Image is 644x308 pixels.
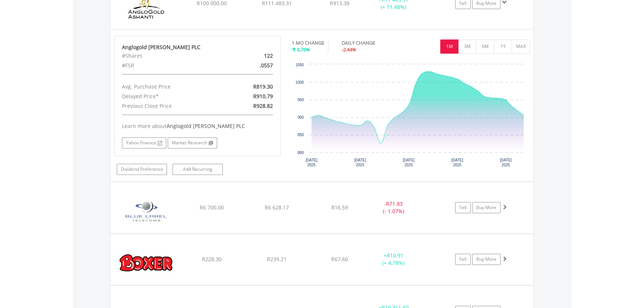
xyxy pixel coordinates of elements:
a: Buy More [472,254,500,265]
text: [DATE] 2025 [354,158,366,167]
a: Add Recurring [173,164,223,175]
button: 1M [440,39,458,54]
span: 0.76% [297,46,310,53]
div: DAILY CHANGE [342,39,401,46]
div: 1 MO CHANGE [292,39,324,46]
button: 3M [458,39,476,54]
div: Avg. Purchase Price [116,82,225,92]
text: 850 [298,133,304,137]
a: Buy More [472,202,500,213]
a: Yahoo Finance [122,137,166,148]
a: Market Research [168,137,217,148]
span: R239.21 [267,256,287,263]
img: EQU.ZA.BOX.png [114,243,178,283]
span: R6 628.17 [265,204,289,211]
span: R67.60 [331,256,348,263]
div: Previous Close Price [116,101,225,111]
span: R10.91 [387,252,403,259]
span: Anglogold [PERSON_NAME] PLC [167,122,245,129]
text: [DATE] 2025 [500,158,512,167]
button: 6M [476,39,494,54]
text: [DATE] 2025 [403,158,415,167]
a: Dividend Preference [117,164,167,175]
div: 122 [225,51,278,61]
div: Chart. Highcharts interactive chart. [292,61,530,172]
text: 1050 [296,63,304,67]
span: R228.30 [202,256,221,263]
svg: Interactive chart [292,61,529,172]
div: #Shares [116,51,225,61]
span: R910.79 [253,93,273,100]
span: R16.59 [331,204,348,211]
div: Anglogold [PERSON_NAME] PLC [122,44,273,51]
text: 900 [298,115,304,119]
span: R819.30 [253,83,273,90]
div: .0557 [225,61,278,70]
text: 950 [298,98,304,102]
text: 1000 [296,80,304,84]
span: R928.82 [253,102,273,109]
span: R6 700.00 [199,204,223,211]
button: MAX [512,39,530,54]
div: - (- 1.07%) [366,200,422,215]
span: R71.83 [386,200,403,207]
div: #FSR [116,61,225,70]
text: [DATE] 2025 [306,158,318,167]
div: Delayed Price* [116,92,225,101]
a: Sell [455,202,471,213]
text: 800 [298,151,304,155]
div: Learn more about [122,122,273,130]
text: [DATE] 2025 [451,158,463,167]
button: 1Y [494,39,512,54]
div: + (+ 4.78%) [366,252,422,267]
a: Sell [455,254,471,265]
span: -2.44% [342,46,356,53]
img: EQU.ZA.BLU.png [114,191,178,231]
